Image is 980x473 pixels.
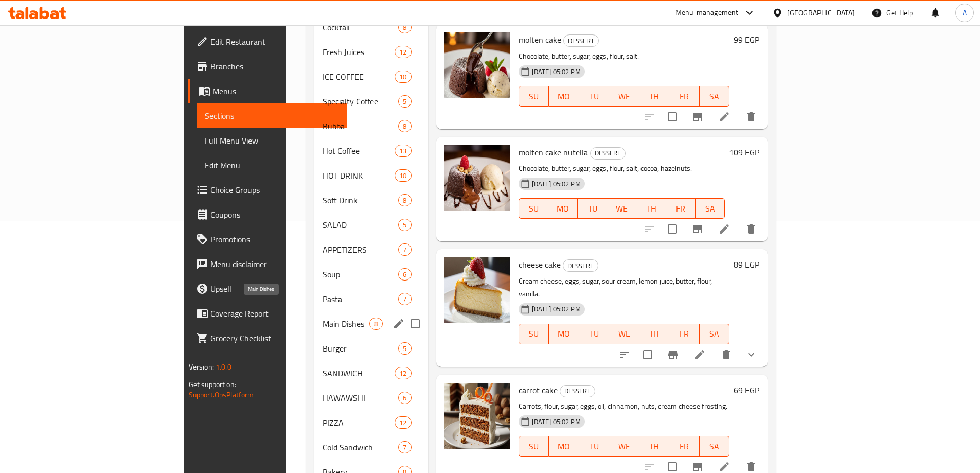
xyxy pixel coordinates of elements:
div: Pasta [323,293,398,305]
span: TU [582,201,603,216]
span: 5 [399,220,411,230]
div: ICE COFFEE10 [314,64,427,89]
img: molten cake [444,32,510,98]
span: DESSERT [563,260,598,272]
svg: Show Choices [745,348,757,361]
h6: 99 EGP [734,32,759,47]
div: items [395,145,411,157]
div: Bubba8 [314,114,427,138]
span: SANDWICH [323,367,395,379]
button: SA [700,324,730,344]
span: Choice Groups [210,184,339,196]
span: Menu disclaimer [210,258,339,270]
span: cheese cake [519,257,561,272]
a: Branches [188,54,347,79]
button: WE [607,198,636,219]
span: 7 [399,443,411,452]
button: edit [391,316,406,331]
span: SA [704,326,726,341]
span: DESSERT [564,35,598,47]
span: Select to update [662,218,683,240]
button: MO [549,86,579,107]
span: [DATE] 05:02 PM [528,67,585,77]
span: Burger [323,342,398,355]
a: Menus [188,79,347,103]
div: items [395,46,411,58]
div: SANDWICH12 [314,361,427,386]
span: 6 [399,270,411,279]
span: FR [673,439,696,454]
button: FR [669,86,700,107]
span: Fresh Juices [323,46,395,58]
span: WE [613,439,635,454]
button: Branch-specific-item [685,104,710,129]
div: HAWAWSHI6 [314,386,427,410]
button: SA [700,436,730,457]
span: TU [583,326,605,341]
span: SA [700,201,721,216]
span: 10 [395,171,411,181]
span: TU [583,439,605,454]
span: MO [553,201,574,216]
a: Upsell [188,276,347,301]
span: WE [611,201,632,216]
div: Cocktail [323,21,398,33]
div: items [398,21,411,33]
button: FR [669,436,700,457]
a: Promotions [188,227,347,252]
span: DESSERT [560,385,595,397]
div: items [395,71,411,83]
span: 5 [399,344,411,354]
div: HAWAWSHI [323,392,398,404]
button: sort-choices [612,342,637,367]
div: Soft Drink [323,194,398,206]
span: 8 [399,121,411,131]
div: Soft Drink8 [314,188,427,213]
div: APPETIZERS [323,243,398,256]
h6: 69 EGP [734,383,759,397]
div: Fresh Juices12 [314,40,427,64]
div: items [395,367,411,379]
div: items [398,219,411,231]
span: 12 [395,47,411,57]
span: DESSERT [591,147,625,159]
span: 7 [399,294,411,304]
span: Promotions [210,233,339,246]
button: MO [549,436,579,457]
span: Menus [212,85,339,97]
span: WE [613,326,635,341]
h6: 89 EGP [734,257,759,272]
p: Chocolate, butter, sugar, eggs, flour, salt. [519,50,730,63]
div: items [398,441,411,453]
span: SU [523,439,545,454]
span: Branches [210,60,339,73]
a: Choice Groups [188,178,347,202]
span: FR [673,326,696,341]
button: MO [548,198,578,219]
div: Cold Sandwich [323,441,398,453]
button: delete [739,217,763,241]
p: Carrots, flour, sugar, eggs, oil, cinnamon, nuts, cream cheese frosting. [519,400,730,413]
h6: 109 EGP [729,145,759,160]
button: TU [578,198,607,219]
p: Cream cheese, eggs, sugar, sour cream, lemon juice, butter, flour, vanilla. [519,275,730,301]
div: Burger5 [314,336,427,361]
span: [DATE] 05:02 PM [528,417,585,427]
button: SU [519,86,549,107]
span: Select to update [637,344,658,365]
div: items [398,194,411,206]
span: Specialty Coffee [323,95,398,108]
span: Select to update [662,106,683,128]
span: MO [553,326,575,341]
span: Main Dishes [323,318,369,330]
p: Chocolate, butter, sugar, eggs, flour, salt, cocoa, hazelnuts. [519,162,725,175]
span: 8 [370,319,382,329]
div: items [398,293,411,305]
span: Bubba [323,120,398,132]
button: TU [579,436,610,457]
span: ICE COFFEE [323,71,395,83]
a: Edit menu item [693,348,706,361]
button: TU [579,324,610,344]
